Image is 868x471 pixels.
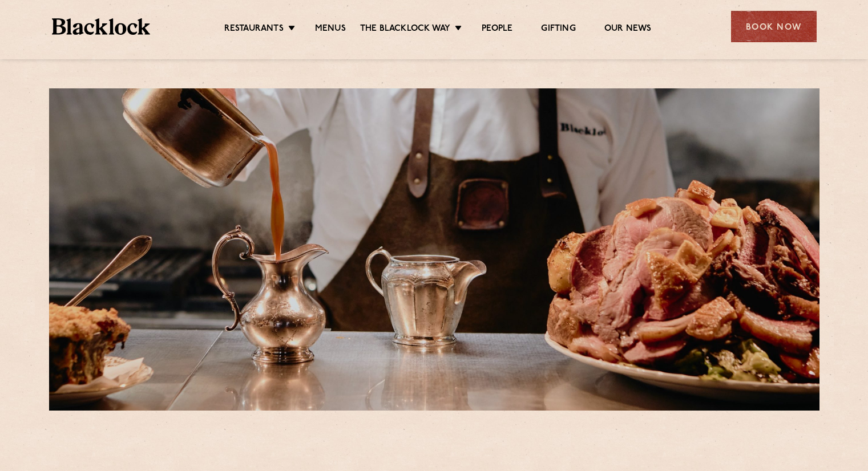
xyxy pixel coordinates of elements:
[360,23,450,36] a: The Blacklock Way
[541,23,575,36] a: Gifting
[224,23,284,36] a: Restaurants
[731,11,817,42] div: Book Now
[315,23,346,36] a: Menus
[604,23,652,36] a: Our News
[52,18,151,35] img: BL_Textured_Logo-footer-cropped.svg
[482,23,512,36] a: People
